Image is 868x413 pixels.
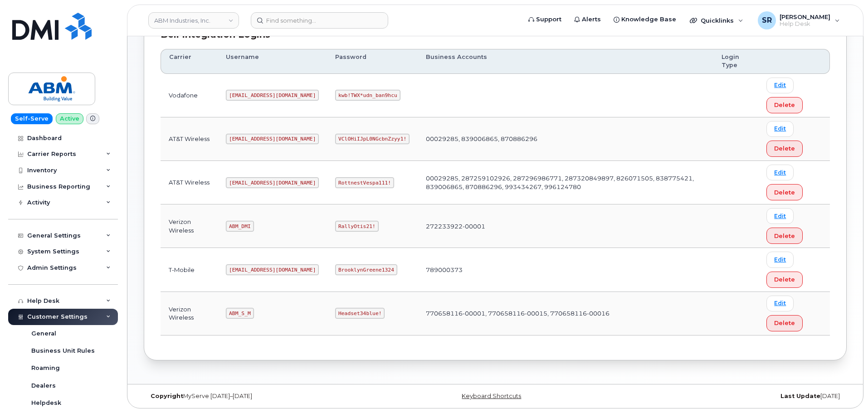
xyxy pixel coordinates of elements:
div: MyServe [DATE]–[DATE] [144,393,378,400]
td: 770658116-00001, 770658116-00015, 770658116-00016 [418,292,713,335]
a: Alerts [568,10,607,29]
code: ABM_S_M [226,308,254,319]
span: Help Desk [780,20,830,28]
code: VClOHiIJpL0NGcbnZzyy1! [335,134,410,145]
span: Delete [774,232,795,240]
button: Delete [766,272,803,288]
th: Login Type [713,49,758,74]
a: Edit [766,252,794,267]
code: RottnestVespa111! [335,177,394,188]
th: Business Accounts [418,49,713,74]
td: AT&T Wireless [161,117,218,161]
td: T-Mobile [161,248,218,292]
a: Knowledge Base [607,10,683,29]
th: Username [218,49,327,74]
span: Knowledge Base [621,15,676,24]
td: Verizon Wireless [161,292,218,335]
div: [DATE] [612,393,847,400]
code: [EMAIL_ADDRESS][DOMAIN_NAME] [226,134,319,145]
td: Vodafone [161,74,218,117]
td: 272233922-00001 [418,204,713,248]
div: Quicklinks [683,11,750,29]
code: [EMAIL_ADDRESS][DOMAIN_NAME] [226,177,319,188]
span: SR [762,15,772,26]
span: Delete [774,275,795,284]
button: Delete [766,184,803,200]
a: ABM Industries, Inc. [148,12,239,29]
input: Find something... [251,12,388,29]
button: Delete [766,315,803,331]
th: Password [327,49,418,74]
span: Delete [774,319,795,327]
a: Edit [766,296,794,311]
span: Delete [774,188,795,197]
td: 789000373 [418,248,713,292]
code: Headset34blue! [335,308,385,319]
code: BrooklynGreene1324 [335,264,397,275]
strong: Copyright [151,393,183,399]
code: [EMAIL_ADDRESS][DOMAIN_NAME] [226,264,319,275]
td: 00029285, 839006865, 870886296 [418,117,713,161]
code: RallyOtis21! [335,221,378,232]
a: Edit [766,165,794,180]
a: Keyboard Shortcuts [462,393,521,399]
span: Quicklinks [701,17,734,24]
span: [PERSON_NAME] [780,13,830,20]
code: kwb!TWX*udn_ban9hcu [335,90,400,101]
th: Carrier [161,49,218,74]
a: Edit [766,208,794,224]
button: Delete [766,97,803,113]
span: Support [536,15,561,24]
a: Support [522,10,568,29]
td: 00029285, 287259102926, 287296986771, 287320849897, 826071505, 838775421, 839006865, 870886296, 9... [418,161,713,204]
button: Delete [766,141,803,157]
button: Delete [766,228,803,244]
a: Edit [766,78,794,93]
strong: Last Update [780,393,820,399]
a: Edit [766,121,794,137]
code: ABM_DMI [226,221,254,232]
td: AT&T Wireless [161,161,218,204]
div: Sebastian Reissig [751,11,846,29]
span: Delete [774,144,795,153]
code: [EMAIL_ADDRESS][DOMAIN_NAME] [226,90,319,101]
span: Alerts [582,15,601,24]
span: Delete [774,101,795,109]
td: Verizon Wireless [161,204,218,248]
